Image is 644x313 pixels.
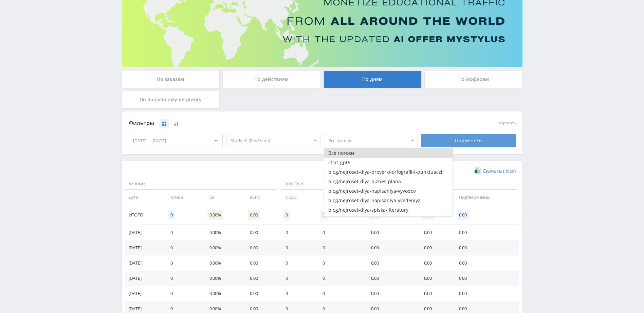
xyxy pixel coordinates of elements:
[125,179,277,190] span: Данные:
[279,255,316,271] td: 0
[203,240,243,255] td: 0.00%
[129,118,418,128] div: Фильтры
[279,286,316,301] td: 0
[499,121,516,125] button: сбросить
[324,148,453,158] button: Все потоки
[122,91,220,108] div: По локальному лендингу
[125,240,164,255] td: [DATE]
[324,186,453,196] button: blog/nejroset-dlya-napisaniya-vyvodov
[320,210,327,220] span: 0
[231,134,310,147] span: Study AI (RevShare)
[324,158,453,167] button: chat_gpt5
[364,240,417,255] td: 0.00
[279,271,316,286] td: 0
[475,168,515,174] a: Скачать (.xlsx)
[417,271,452,286] td: 0.00
[207,210,223,220] span: 0.00%
[417,240,452,255] td: 0.00
[421,134,516,147] div: Применить
[324,196,453,205] button: blog/nejroset-dlya-napisaniya-vvedeniya
[248,210,260,220] span: 0.00
[125,255,164,271] td: [DATE]
[164,190,203,205] td: Клики
[243,255,279,271] td: 0.00
[452,225,519,240] td: 0.00
[243,240,279,255] td: 0.00
[425,71,522,88] div: По офферам
[324,205,453,215] button: blog/nejroset-dlya-spiska-literatury
[243,190,279,205] td: eCPC
[243,271,279,286] td: 0.00
[203,286,243,301] td: 0.00%
[452,190,519,205] td: Подтверждены
[203,225,243,240] td: 0.00%
[125,286,164,301] td: [DATE]
[452,240,519,255] td: 0.00
[364,225,417,240] td: 0.00
[316,255,364,271] td: 0
[328,134,408,147] span: Все потоки
[283,210,290,220] span: 0
[452,271,519,286] td: 0.00
[125,225,164,240] td: [DATE]
[223,71,320,88] div: По действиям
[203,190,243,205] td: CR
[203,271,243,286] td: 0.00%
[475,167,480,174] img: xlsx
[483,168,516,174] span: Скачать (.xlsx)
[203,255,243,271] td: 0.00%
[129,134,223,147] div: [DATE] — [DATE]
[316,225,364,240] td: 0
[364,286,417,301] td: 0.00
[316,240,364,255] td: 0
[364,255,417,271] td: 0.00
[125,205,164,225] td: Итого:
[125,190,164,205] td: Дата
[243,225,279,240] td: 0.00
[125,271,164,286] td: [DATE]
[452,286,519,301] td: 0.00
[164,225,203,240] td: 0
[279,225,316,240] td: 0
[280,179,363,190] span: Действия:
[279,240,316,255] td: 0
[324,215,453,224] button: blog/nejroset-dlya-domashnej-raboty
[122,71,220,88] div: По заказам
[164,286,203,301] td: 0
[168,210,175,220] span: 0
[452,255,519,271] td: 0.00
[417,286,452,301] td: 0.00
[316,190,364,205] td: Продажи
[279,190,316,205] td: Лиды
[324,177,453,186] button: blog/nejroset-dlya-biznes-plana
[316,271,364,286] td: 0
[316,286,364,301] td: 0
[164,240,203,255] td: 0
[417,255,452,271] td: 0.00
[164,271,203,286] td: 0
[417,225,452,240] td: 0.00
[324,167,453,177] button: blog/nejroset-dlya-proverki-orfografii-i-punktuaczii
[164,255,203,271] td: 0
[324,71,422,88] div: По дням
[364,271,417,286] td: 0.00
[243,286,279,301] td: 0.00
[457,210,469,220] span: 0.00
